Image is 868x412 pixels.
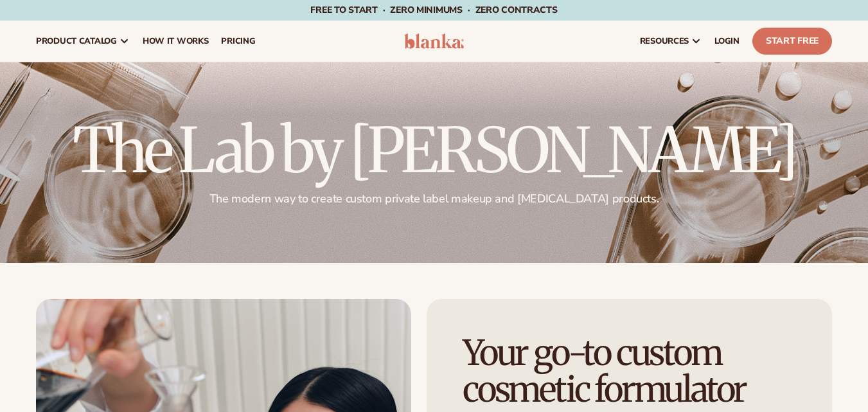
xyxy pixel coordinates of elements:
span: resources [640,36,689,46]
a: LOGIN [708,21,746,62]
a: resources [633,21,708,62]
h1: Your go-to custom cosmetic formulator [463,335,796,408]
h2: The Lab by [PERSON_NAME] [36,120,832,181]
a: Start Free [752,28,832,55]
span: LOGIN [714,36,740,46]
span: How It Works [143,36,209,46]
span: Free to start · ZERO minimums · ZERO contracts [310,4,557,16]
a: product catalog [30,21,136,62]
a: pricing [215,21,261,62]
span: pricing [221,36,255,46]
span: product catalog [36,36,117,46]
p: The modern way to create custom private label makeup and [MEDICAL_DATA] products. [36,192,832,206]
a: How It Works [136,21,215,62]
img: logo [404,33,465,49]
